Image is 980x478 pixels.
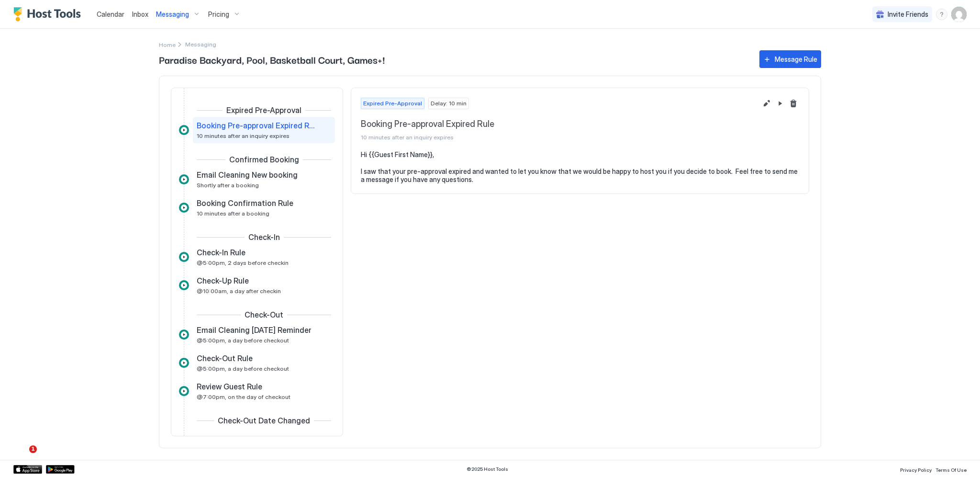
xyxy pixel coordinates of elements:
[156,10,189,19] span: Messaging
[185,41,216,48] span: Breadcrumb
[132,10,148,18] span: Inbox
[97,9,124,19] a: Calendar
[197,287,281,295] span: @10:00am, a day after checkin
[936,9,947,20] div: menu
[218,416,310,425] span: Check-Out Date Changed
[46,465,75,474] a: Google Play Store
[132,9,148,19] a: Inbox
[197,393,290,400] span: @7:00pm, on the day of checkout
[197,182,259,189] span: Shortly after a booking
[159,41,176,48] span: Home
[13,7,85,22] a: Host Tools Logo
[935,464,967,474] a: Terms Of Use
[159,52,750,67] span: Paradise Backyard, Pool, Basketball Court, Games+!
[197,121,316,130] span: Booking Pre-approval Expired Rule
[197,353,253,363] span: Check-Out Rule
[759,50,821,68] button: Message Rule
[197,132,290,139] span: 10 minutes after an inquiry expires
[159,39,176,49] a: Home
[467,466,508,472] span: © 2025 Host Tools
[761,98,772,109] button: Edit message rule
[900,464,932,474] a: Privacy Policy
[363,99,422,108] span: Expired Pre-Approval
[900,467,932,473] span: Privacy Policy
[197,198,293,208] span: Booking Confirmation Rule
[97,10,124,18] span: Calendar
[197,210,269,217] span: 10 minutes after a booking
[197,325,312,335] span: Email Cleaning [DATE] Reminder
[29,445,37,453] span: 1
[888,10,928,19] span: Invite Friends
[951,7,967,22] div: User profile
[935,467,967,473] span: Terms Of Use
[159,39,176,49] div: Breadcrumb
[229,155,299,164] span: Confirmed Booking
[774,98,786,109] button: Pause Message Rule
[197,170,298,180] span: Email Cleaning New booking
[245,310,283,319] span: Check-Out
[13,465,42,474] a: App Store
[775,54,817,64] div: Message Rule
[788,98,799,109] button: Delete message rule
[248,232,280,242] span: Check-In
[197,337,289,344] span: @5:00pm, a day before checkout
[197,248,245,257] span: Check-In Rule
[197,365,289,372] span: @5:00pm, a day before checkout
[361,134,757,141] span: 10 minutes after an inquiry expires
[10,445,33,468] iframe: Intercom live chat
[197,259,289,266] span: @5:00pm, 2 days before checkin
[361,150,799,184] pre: Hi {{Guest First Name}}, I saw that your pre-approval expired and wanted to let you know that we ...
[197,382,262,391] span: Review Guest Rule
[208,10,229,19] span: Pricing
[431,99,467,108] span: Delay: 10 min
[197,276,249,285] span: Check-Up Rule
[361,119,757,130] span: Booking Pre-approval Expired Rule
[226,105,301,115] span: Expired Pre-Approval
